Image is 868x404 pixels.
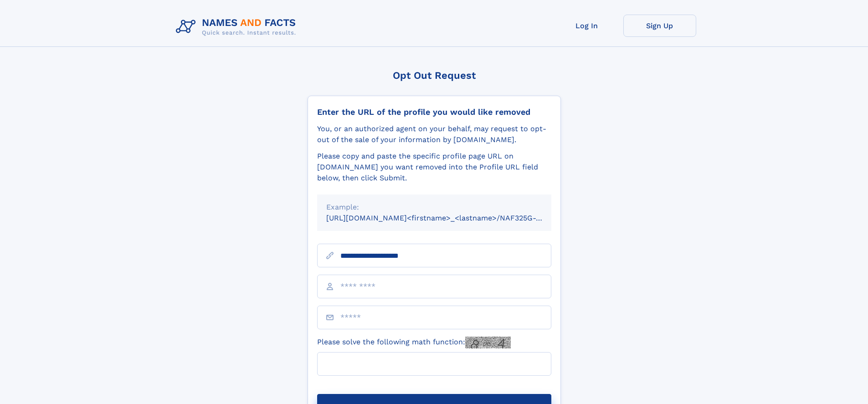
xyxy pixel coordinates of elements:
img: Logo Names and Facts [172,15,303,39]
a: Sign Up [623,15,696,37]
div: Enter the URL of the profile you would like removed [317,107,551,117]
small: [URL][DOMAIN_NAME]<firstname>_<lastname>/NAF325G-xxxxxxxx [326,214,569,222]
div: Opt Out Request [308,70,561,81]
div: You, or an authorized agent on your behalf, may request to opt-out of the sale of your informatio... [317,123,551,145]
div: Example: [326,202,542,213]
a: Log In [550,15,623,37]
label: Please solve the following math function: [317,337,511,348]
div: Please copy and paste the specific profile page URL on [DOMAIN_NAME] you want removed into the Pr... [317,151,551,184]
